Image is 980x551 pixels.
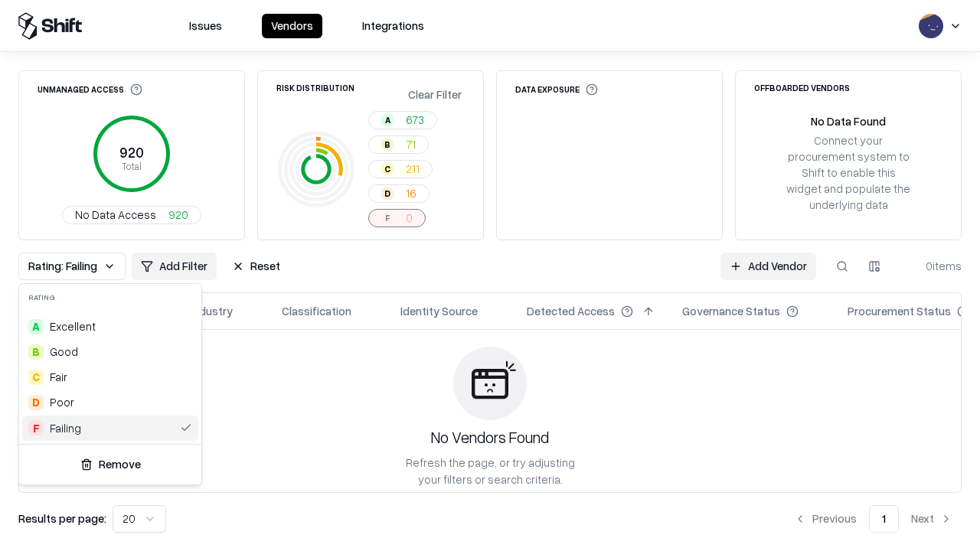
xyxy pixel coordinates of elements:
div: Failing [50,420,81,436]
div: B [28,344,44,360]
div: F [28,420,44,435]
span: Excellent [50,318,96,334]
button: Remove [25,451,195,478]
div: C [28,370,44,385]
div: A [28,319,44,334]
div: D [28,395,44,410]
div: Poor [50,394,74,410]
span: Good [50,344,78,360]
div: Rating [19,284,201,311]
span: Fair [50,369,67,385]
div: Suggestions [19,311,201,444]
